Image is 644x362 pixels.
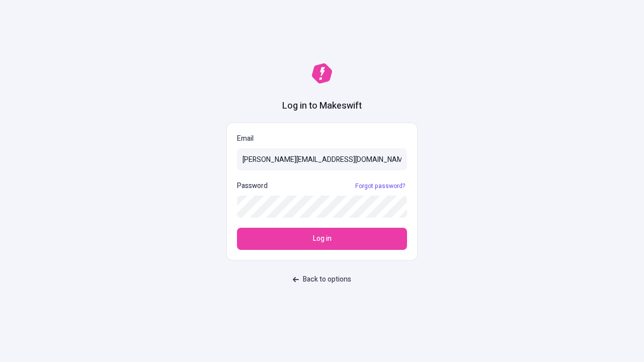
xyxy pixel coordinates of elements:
[237,180,268,192] p: Password
[303,274,351,285] span: Back to options
[237,228,407,250] button: Log in
[282,100,362,113] h1: Log in to Makeswift
[287,270,357,289] button: Back to options
[237,148,407,170] input: Email
[313,233,332,244] span: Log in
[353,182,407,190] a: Forgot password?
[237,133,407,144] p: Email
